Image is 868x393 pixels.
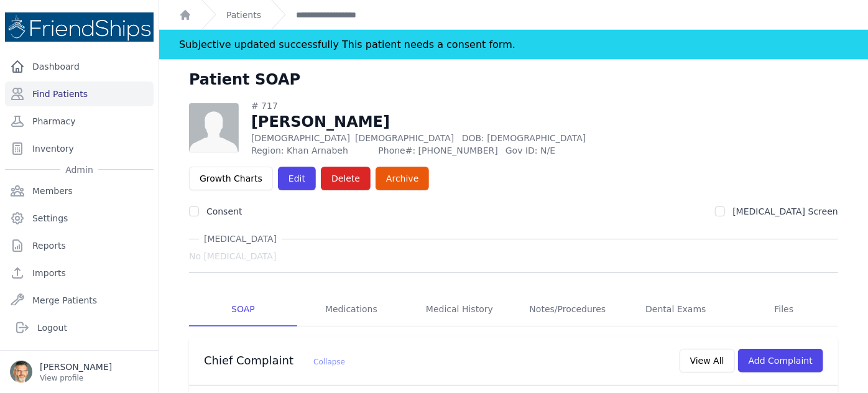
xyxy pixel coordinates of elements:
[189,293,838,326] nav: Tabs
[376,167,429,190] a: Archive
[378,144,497,157] span: Phone#: [PHONE_NUMBER]
[5,178,154,203] a: Members
[189,103,239,153] img: person-242608b1a05df3501eefc295dc1bc67a.jpg
[189,70,300,90] h1: Patient SOAP
[5,136,154,161] a: Inventory
[10,315,149,340] a: Logout
[60,164,98,176] span: Admin
[5,206,154,231] a: Settings
[251,132,632,144] p: [DEMOGRAPHIC_DATA]
[278,167,316,190] a: Edit
[680,349,735,372] button: View All
[10,361,149,383] a: [PERSON_NAME] View profile
[251,112,632,132] h1: [PERSON_NAME]
[5,81,154,106] a: Find Patients
[206,206,242,216] label: Consent
[251,99,632,112] div: # 717
[179,30,515,59] div: Subjective updated successfully This patient needs a consent form.
[159,30,868,60] div: Notification
[506,144,632,157] span: Gov ID: N/E
[204,353,345,368] h3: Chief Complaint
[462,133,586,143] span: DOB: [DEMOGRAPHIC_DATA]
[226,9,261,21] a: Patients
[189,167,273,190] a: Growth Charts
[355,133,454,143] span: [DEMOGRAPHIC_DATA]
[622,293,730,326] a: Dental Exams
[5,109,154,134] a: Pharmacy
[297,293,405,326] a: Medications
[321,167,371,190] button: Delete
[5,54,154,79] a: Dashboard
[5,261,154,285] a: Imports
[5,288,154,313] a: Merge Patients
[199,233,282,245] span: [MEDICAL_DATA]
[40,361,112,373] p: [PERSON_NAME]
[189,250,276,262] span: No [MEDICAL_DATA]
[189,293,297,326] a: SOAP
[313,358,345,366] span: Collapse
[405,293,514,326] a: Medical History
[514,293,622,326] a: Notes/Procedures
[730,293,838,326] a: Files
[251,144,371,157] span: Region: Khan Arnabeh
[732,206,838,216] label: [MEDICAL_DATA] Screen
[738,349,823,372] button: Add Complaint
[40,373,112,383] p: View profile
[5,233,154,258] a: Reports
[5,12,154,42] img: Medical Missions EMR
